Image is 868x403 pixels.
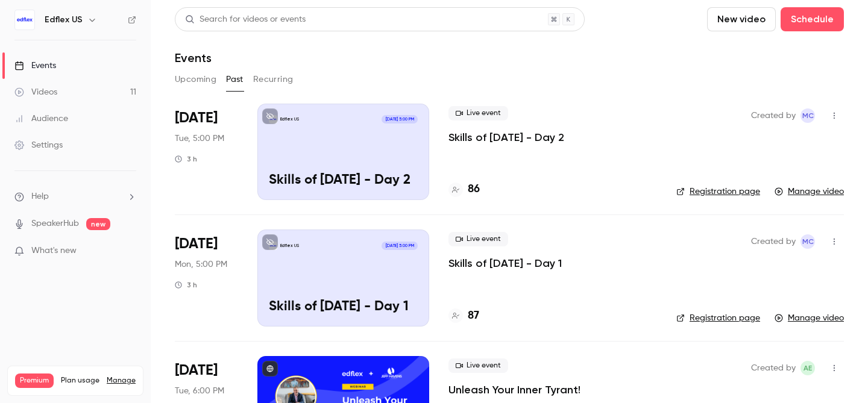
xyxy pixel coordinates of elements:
[448,232,508,246] span: Live event
[382,242,417,250] span: [DATE] 5:00 PM
[751,108,796,123] span: Created by
[86,218,110,230] span: new
[14,139,63,151] div: Settings
[31,245,77,257] span: What's new
[15,373,54,388] span: Premium
[257,104,429,200] a: Skills of Tomorrow - Day 2Edflex US[DATE] 5:00 PMSkills of [DATE] - Day 2
[175,51,212,65] h1: Events
[448,308,479,324] a: 87
[14,113,68,125] div: Audience
[707,7,776,31] button: New video
[31,217,79,230] a: SpeakerHub
[382,115,417,123] span: [DATE] 5:00 PM
[804,361,812,375] span: AE
[175,154,197,164] div: 3 h
[751,361,796,375] span: Created by
[14,60,56,72] div: Events
[226,70,244,89] button: Past
[257,230,429,326] a: Skills of Tomorrow - Day 1Edflex US[DATE] 5:00 PMSkills of [DATE] - Day 1
[14,190,136,203] li: help-dropdown-opener
[448,358,508,373] span: Live event
[468,181,480,198] h4: 86
[775,312,844,324] a: Manage video
[800,234,815,249] span: Manon Cousin
[61,376,99,386] span: Plan usage
[175,230,238,326] div: Sep 15 Mon, 11:00 AM (America/New York)
[175,104,238,200] div: Sep 16 Tue, 11:00 AM (America/New York)
[175,361,218,380] span: [DATE]
[175,70,216,89] button: Upcoming
[14,86,57,98] div: Videos
[781,7,844,31] button: Schedule
[107,376,136,386] a: Manage
[280,243,299,249] p: Edflex US
[269,299,418,315] p: Skills of [DATE] - Day 1
[676,312,760,324] a: Registration page
[802,234,814,249] span: MC
[31,190,49,203] span: Help
[175,108,218,128] span: [DATE]
[448,106,508,120] span: Live event
[468,308,479,324] h4: 87
[448,383,580,397] a: Unleash Your Inner Tyrant!
[676,186,760,198] a: Registration page
[800,108,815,123] span: Manon Cousin
[269,173,418,189] p: Skills of [DATE] - Day 2
[185,13,306,26] div: Search for videos or events
[448,130,564,145] a: Skills of [DATE] - Day 2
[280,116,299,122] p: Edflex US
[448,181,480,198] a: 86
[45,14,83,26] h6: Edflex US
[175,258,227,270] span: Mon, 5:00 PM
[175,280,197,290] div: 3 h
[253,70,294,89] button: Recurring
[448,256,562,270] a: Skills of [DATE] - Day 1
[175,133,224,145] span: Tue, 5:00 PM
[15,10,34,30] img: Edflex US
[802,108,814,123] span: MC
[751,234,796,249] span: Created by
[175,234,218,254] span: [DATE]
[175,385,224,397] span: Tue, 6:00 PM
[800,361,815,375] span: Ally Edwards
[775,186,844,198] a: Manage video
